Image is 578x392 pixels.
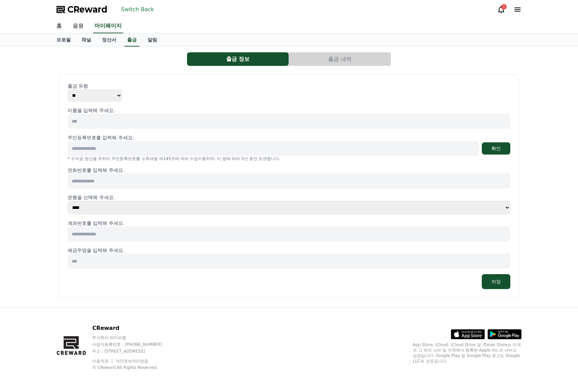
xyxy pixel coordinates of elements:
[68,83,510,89] p: 출금 유형
[187,52,289,66] button: 출금 정보
[67,4,107,15] span: CReward
[68,107,510,114] p: 이름을 입력해 주세요.
[51,34,76,47] a: 프로필
[92,342,175,347] p: 사업자등록번호 : [PHONE_NUMBER]
[482,274,510,289] button: 저장
[93,19,123,33] a: 마이페이지
[76,34,97,47] a: 채널
[97,34,122,47] a: 정산서
[68,220,510,227] p: 계좌번호를 입력해 주세요.
[67,19,89,33] a: 음원
[51,19,67,33] a: 홈
[501,4,507,10] div: 1
[92,324,175,332] p: CReward
[124,34,139,47] a: 출금
[92,359,114,363] a: 이용약관
[289,52,391,66] button: 출금 내역
[68,247,510,254] p: 예금주명을 입력해 주세요.
[68,194,510,201] p: 은행을 선택해 주세요.
[142,34,163,47] a: 알림
[92,365,175,370] p: © CReward All Rights Reserved.
[497,5,505,14] a: 1
[68,167,510,174] p: 전화번호를 입력해 주세요.
[68,134,134,141] p: 주민등록번호를 입력해 주세요.
[187,52,289,66] a: 출금 정보
[482,142,510,155] button: 확인
[56,4,107,15] a: CReward
[116,359,148,363] a: 개인정보처리방침
[413,342,522,364] p: App Store, iCloud, iCloud Drive 및 iTunes Store는 미국과 그 밖의 나라 및 지역에서 등록된 Apple Inc.의 서비스 상표입니다. Goo...
[92,349,175,354] p: 주소 : [STREET_ADDRESS]
[289,52,391,66] a: 출금 내역
[92,335,175,340] p: 주식회사 와이피랩
[118,4,157,15] button: Switch Back
[68,156,510,161] p: * 수익금 정산을 위하여 주민등록번호를 소득세법 제145조에 따라 수집이용하며, 이 법에 따라 5년 동안 보관합니다.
